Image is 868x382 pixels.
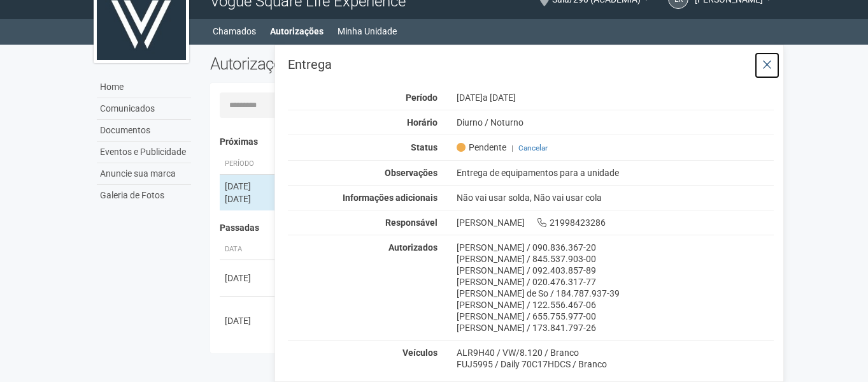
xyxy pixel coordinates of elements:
[210,54,483,73] h2: Autorizações
[225,272,272,284] div: [DATE]
[225,314,272,327] div: [DATE]
[97,120,191,142] a: Documentos
[97,98,191,120] a: Comunicados
[518,143,548,152] a: Cancelar
[447,117,784,128] div: Diurno / Noturno
[213,22,256,40] a: Chamados
[225,193,272,205] div: [DATE]
[457,242,774,253] div: [PERSON_NAME] / 090.836.367-20
[406,92,438,103] strong: Período
[388,242,438,253] strong: Autorizados
[457,276,774,288] div: [PERSON_NAME] / 020.476.317-77
[97,163,191,185] a: Anuncie sua marca
[407,117,438,128] strong: Horário
[447,92,784,103] div: [DATE]
[220,239,277,260] th: Data
[457,358,774,370] div: FUJ5995 / Daily 70C17HDCS / Branco
[457,322,774,334] div: [PERSON_NAME] / 173.841.797-26
[511,143,513,152] span: |
[225,180,272,193] div: [DATE]
[483,92,516,103] span: a [DATE]
[457,265,774,276] div: [PERSON_NAME] / 092.403.857-89
[411,142,438,152] strong: Status
[385,168,438,178] strong: Observações
[447,217,784,228] div: [PERSON_NAME] 21998423286
[97,77,191,98] a: Home
[457,253,774,265] div: [PERSON_NAME] / 845.537.903-00
[457,311,774,322] div: [PERSON_NAME] / 655.755.977-00
[447,192,784,203] div: Não vai usar solda, Não vai usar cola
[220,137,765,147] h4: Próximas
[447,167,784,179] div: Entrega de equipamentos para a unidade
[402,348,438,358] strong: Veículos
[97,185,191,206] a: Galeria de Fotos
[270,22,324,40] a: Autorizações
[343,193,438,203] strong: Informações adicionais
[457,347,774,358] div: ALR9H40 / VW/8.120 / Branco
[385,217,438,228] strong: Responsável
[457,142,506,153] span: Pendente
[220,154,277,175] th: Período
[288,58,774,71] h3: Entrega
[457,288,774,299] div: [PERSON_NAME] de So / 184.787.937-39
[97,142,191,163] a: Eventos e Publicidade
[457,299,774,311] div: [PERSON_NAME] / 122.556.467-06
[220,223,765,233] h4: Passadas
[338,22,397,40] a: Minha Unidade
